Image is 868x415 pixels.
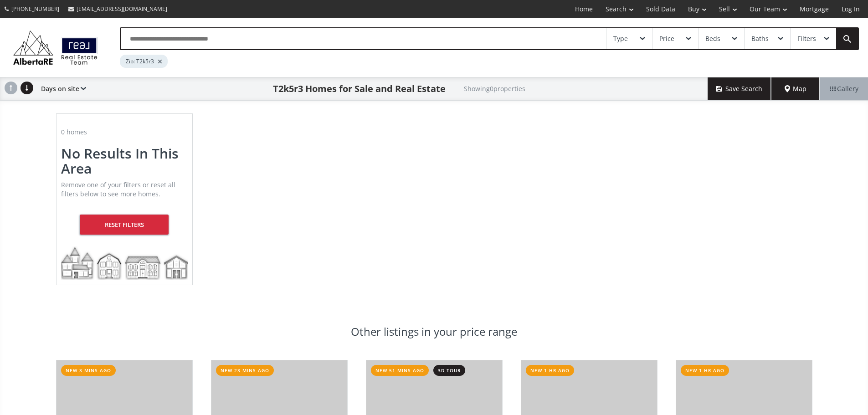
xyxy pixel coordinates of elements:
[830,84,858,93] span: Gallery
[797,36,816,42] div: Filters
[751,36,769,42] div: Baths
[771,77,820,100] div: Map
[61,128,87,136] span: 0 homes
[9,28,102,67] img: Logo
[705,36,720,42] div: Beds
[273,82,446,95] h1: T2k5r3 Homes for Sale and Real Estate
[785,84,806,93] span: Map
[61,146,188,176] h2: No Results In This Area
[659,36,674,42] div: Price
[11,5,59,13] span: [PHONE_NUMBER]
[36,77,86,100] div: Days on site
[613,36,628,42] div: Type
[61,180,175,198] span: Remove one of your filters or reset all filters below to see more homes.
[80,215,169,235] div: Reset Filters
[77,5,167,13] span: [EMAIL_ADDRESS][DOMAIN_NAME]
[120,55,168,68] div: Zip: T2k5r3
[351,326,517,337] h3: Other listings in your price range
[464,85,525,92] h2: Showing 0 properties
[820,77,868,100] div: Gallery
[64,0,172,17] a: [EMAIL_ADDRESS][DOMAIN_NAME]
[47,104,202,294] a: 0 homesNo Results In This AreaRemove one of your filters or reset all filters below to see more h...
[708,77,771,100] button: Save Search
